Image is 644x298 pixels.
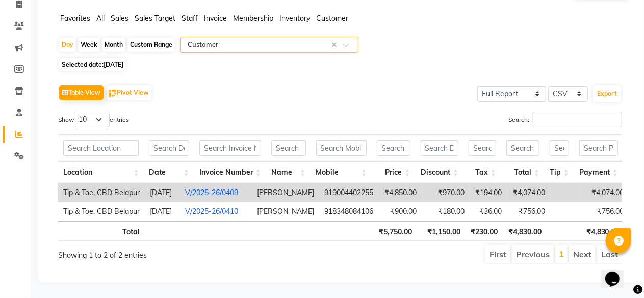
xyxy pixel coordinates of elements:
td: ₹756.00 [507,202,550,221]
input: Search Payment [579,140,618,156]
span: Customer [316,14,348,23]
a: 1 [559,249,564,259]
label: Show entries [58,112,129,127]
th: ₹1,150.00 [417,221,466,241]
input: Search Tip [550,140,569,156]
td: 918348084106 [319,202,378,221]
td: ₹900.00 [378,202,422,221]
input: Search Name [271,140,306,156]
td: Tip & Toe, CBD Belapur [58,183,145,202]
td: ₹180.00 [422,202,470,221]
span: Inventory [279,14,310,23]
th: Name: activate to sort column ascending [266,161,311,183]
th: ₹4,830.00 [576,221,625,241]
th: Date: activate to sort column ascending [144,161,194,183]
td: ₹36.00 [470,202,507,221]
th: Total: activate to sort column ascending [501,161,545,183]
div: Week [78,38,100,52]
label: Search: [508,112,622,127]
span: Selected date: [59,58,126,71]
button: Table View [59,85,104,100]
span: Sales [111,14,128,23]
div: Month [102,38,125,52]
a: V/2025-26/0410 [185,207,238,216]
th: Invoice Number: activate to sort column ascending [194,161,266,183]
th: Discount: activate to sort column ascending [416,161,464,183]
td: ₹194.00 [470,183,507,202]
th: Total [58,221,145,241]
button: Pivot View [107,85,151,100]
input: Search Mobile [316,140,367,156]
th: Mobile: activate to sort column ascending [311,161,372,183]
div: Custom Range [127,38,175,52]
td: 919004402255 [319,183,378,202]
td: [DATE] [145,202,180,221]
button: Export [593,85,621,102]
th: ₹230.00 [466,221,503,241]
th: Tip: activate to sort column ascending [545,161,574,183]
span: Staff [182,14,198,23]
span: Clear all [331,40,340,50]
th: ₹5,750.00 [373,221,417,241]
input: Search Location [63,140,139,156]
td: ₹756.00 [580,202,629,221]
td: ₹4,074.00 [507,183,550,202]
td: [PERSON_NAME] [252,183,319,202]
select: Showentries [74,112,110,127]
div: Showing 1 to 2 of 2 entries [58,244,284,261]
img: pivot.png [109,90,117,97]
input: Search Date [149,140,189,156]
td: Tip & Toe, CBD Belapur [58,202,145,221]
div: Day [59,38,76,52]
th: Location: activate to sort column ascending [58,161,144,183]
td: ₹4,074.00 [580,183,629,202]
td: ₹4,850.00 [378,183,422,202]
th: Price: activate to sort column ascending [372,161,415,183]
th: ₹4,830.00 [503,221,547,241]
td: [PERSON_NAME] [252,202,319,221]
input: Search Price [377,140,410,156]
th: Payment: activate to sort column ascending [574,161,623,183]
a: V/2025-26/0409 [185,188,238,197]
span: Membership [233,14,273,23]
td: ₹970.00 [422,183,470,202]
span: Invoice [204,14,227,23]
input: Search Invoice Number [199,140,261,156]
td: [DATE] [145,183,180,202]
span: All [96,14,105,23]
span: [DATE] [104,61,123,68]
iframe: chat widget [601,257,634,288]
input: Search Tax [469,140,496,156]
input: Search: [533,112,622,127]
span: Favorites [60,14,90,23]
th: Tax: activate to sort column ascending [463,161,501,183]
input: Search Total [506,140,539,156]
span: Sales Target [135,14,175,23]
input: Search Discount [421,140,459,156]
